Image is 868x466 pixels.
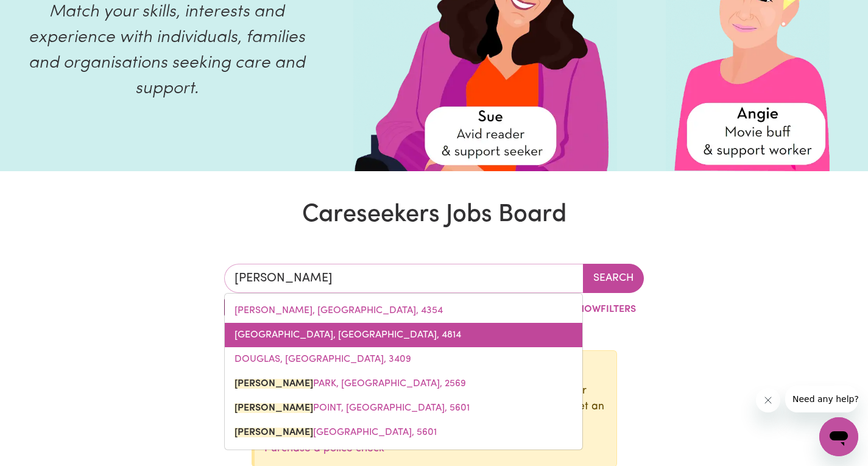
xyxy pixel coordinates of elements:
span: Need any help? [7,9,74,18]
input: Enter a suburb or postcode [224,264,584,293]
div: menu-options [224,293,583,450]
span: POINT, [GEOGRAPHIC_DATA], 5601 [235,403,470,413]
span: Show [572,305,601,314]
mark: [PERSON_NAME] [235,403,313,413]
a: DOUGLAS, Queensland, 4814 [225,323,582,347]
iframe: Close message [756,388,780,412]
span: [GEOGRAPHIC_DATA], 5601 [235,428,437,437]
a: Purchase a police check [264,443,384,454]
iframe: Button to launch messaging window [819,417,858,456]
a: DOUGLAS POINT SOUTH, South Australia, 5601 [225,420,582,445]
a: DOUGLAS, Queensland, 4354 [225,298,582,323]
mark: [PERSON_NAME] [235,379,313,389]
a: DOUGLAS, Victoria, 3409 [225,347,582,372]
span: PARK, [GEOGRAPHIC_DATA], 2569 [235,379,466,389]
span: [GEOGRAPHIC_DATA], [GEOGRAPHIC_DATA], 4814 [235,330,461,340]
a: DOUGLAS POINT, South Australia, 5601 [225,396,582,420]
span: [PERSON_NAME], [GEOGRAPHIC_DATA], 4354 [235,306,443,316]
iframe: Message from company [785,386,858,412]
span: DOUGLAS, [GEOGRAPHIC_DATA], 3409 [235,355,411,364]
button: ShowFilters [549,298,644,321]
button: Search [583,264,644,293]
a: DOUGLAS PARK, New South Wales, 2569 [225,372,582,396]
mark: [PERSON_NAME] [235,428,313,437]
